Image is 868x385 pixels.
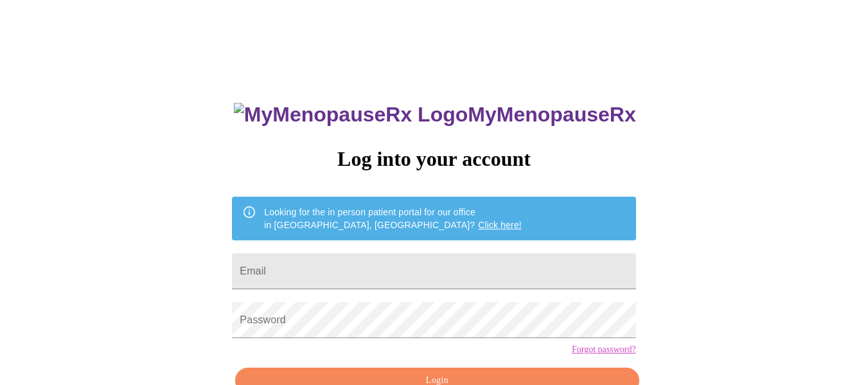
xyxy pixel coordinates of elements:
[264,201,522,237] div: Looking for the in person patient portal for our office in [GEOGRAPHIC_DATA], [GEOGRAPHIC_DATA]?
[572,345,636,355] a: Forgot password?
[234,103,636,127] h3: MyMenopauseRx
[232,147,635,171] h3: Log into your account
[478,220,522,230] a: Click here!
[234,103,468,127] img: MyMenopauseRx Logo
